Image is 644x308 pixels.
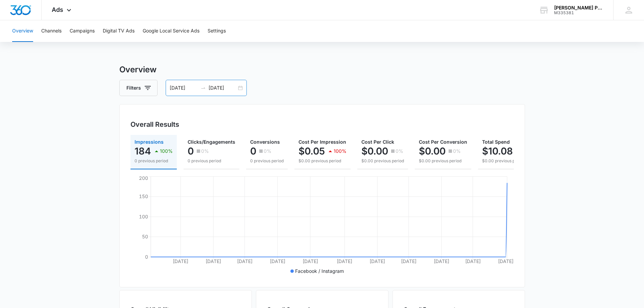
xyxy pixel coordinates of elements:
p: 0 previous period [188,158,235,164]
p: $0.05 [299,146,325,157]
button: Settings [208,20,226,42]
p: 0% [264,149,271,153]
div: account name [554,5,603,10]
p: $0.00 previous period [299,158,347,164]
button: Filters [119,80,158,96]
tspan: [DATE] [401,258,416,264]
tspan: [DATE] [337,258,352,264]
tspan: [DATE] [498,258,513,264]
tspan: 150 [139,193,148,199]
p: 0 [188,146,194,157]
tspan: [DATE] [237,258,252,264]
p: $0.00 previous period [361,158,404,164]
p: 0 previous period [250,158,284,164]
p: $0.00 [419,146,446,157]
p: 100% [160,149,173,153]
span: Ads [52,6,63,13]
button: Digital TV Ads [103,20,135,42]
button: Google Local Service Ads [143,20,199,42]
tspan: [DATE] [269,258,285,264]
button: Campaigns [70,20,95,42]
p: $0.00 [361,146,388,157]
tspan: [DATE] [369,258,385,264]
span: Clicks/Engagements [188,139,235,145]
p: 0% [453,149,461,153]
p: Facebook / Instagram [295,267,344,275]
tspan: [DATE] [173,258,188,264]
p: $0.00 previous period [482,158,534,164]
input: Start date [170,84,198,92]
tspan: [DATE] [433,258,449,264]
tspan: [DATE] [302,258,318,264]
span: to [200,85,206,91]
h3: Overview [119,64,525,76]
tspan: 100 [139,214,148,219]
h3: Overall Results [130,119,179,129]
span: Impressions [135,139,164,145]
button: Channels [41,20,62,42]
div: account id [554,10,603,15]
p: 0% [201,149,209,153]
span: swap-right [200,85,206,91]
p: 0 [250,146,256,157]
button: Overview [12,20,33,42]
p: 0% [396,149,403,153]
tspan: 0 [145,254,148,260]
p: $10.08 [482,146,513,157]
p: 100% [334,149,347,153]
tspan: [DATE] [465,258,480,264]
span: Cost Per Impression [299,139,346,145]
p: 184 [135,146,151,157]
tspan: 50 [142,234,148,239]
input: End date [209,84,237,92]
p: 0 previous period [135,158,173,164]
tspan: [DATE] [206,258,221,264]
span: Total Spend [482,139,510,145]
p: $0.00 previous period [419,158,467,164]
tspan: 200 [139,175,148,181]
span: Conversions [250,139,280,145]
span: Cost Per Click [361,139,394,145]
span: Cost Per Conversion [419,139,467,145]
